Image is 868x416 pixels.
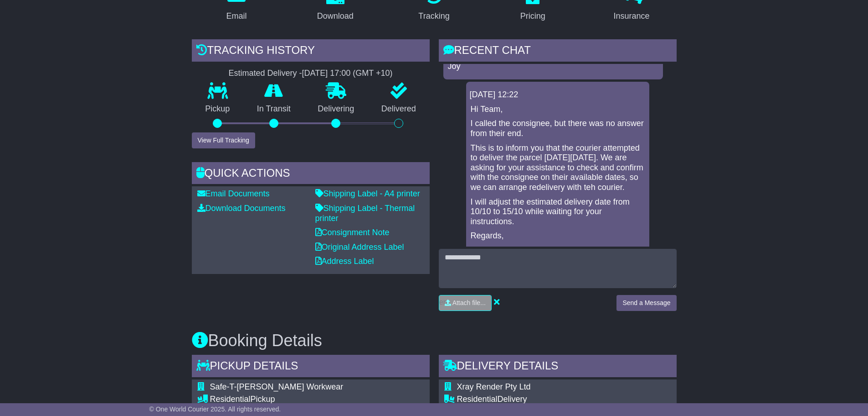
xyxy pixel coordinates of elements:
[457,395,632,405] div: Delivery
[614,10,650,22] div: Insurance
[315,242,404,252] a: Original Address Label
[210,395,359,405] div: Pickup
[471,143,645,193] p: This is to inform you that the courier attempted to deliver the parcel [DATE][DATE]. We are askin...
[439,355,677,379] div: Delivery Details
[192,104,244,114] p: Pickup
[192,162,430,187] div: Quick Actions
[457,395,498,404] span: Residential
[315,257,374,266] a: Address Label
[616,295,676,311] button: Send a Message
[210,382,344,391] span: Safe-T-[PERSON_NAME] Workwear
[315,228,390,237] a: Consignment Note
[315,189,420,198] a: Shipping Label - A4 printer
[149,405,281,413] span: © One World Courier 2025. All rights reserved.
[197,204,286,213] a: Download Documents
[471,119,645,138] p: I called the consignee, but there was no answer from their end.
[192,39,430,64] div: Tracking history
[471,105,645,115] p: Hi Team,
[302,68,393,79] div: [DATE] 17:00 (GMT +10)
[197,189,270,198] a: Email Documents
[470,90,646,100] div: [DATE] 12:22
[457,382,531,391] span: Xray Render Pty Ltd
[439,39,677,64] div: RECENT CHAT
[317,10,354,22] div: Download
[418,10,449,22] div: Tracking
[192,132,255,148] button: View Full Tracking
[471,231,645,241] p: Regards,
[243,104,304,114] p: In Transit
[471,246,645,256] p: Rhiza
[315,204,415,223] a: Shipping Label - Thermal printer
[210,395,251,404] span: Residential
[471,197,645,227] p: I will adjust the estimated delivery date from 10/10 to 15/10 while waiting for your instructions.
[368,104,430,114] p: Delivered
[192,332,677,350] h3: Booking Details
[192,68,430,79] div: Estimated Delivery -
[520,10,545,22] div: Pricing
[192,355,430,379] div: Pickup Details
[304,104,368,114] p: Delivering
[226,10,247,22] div: Email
